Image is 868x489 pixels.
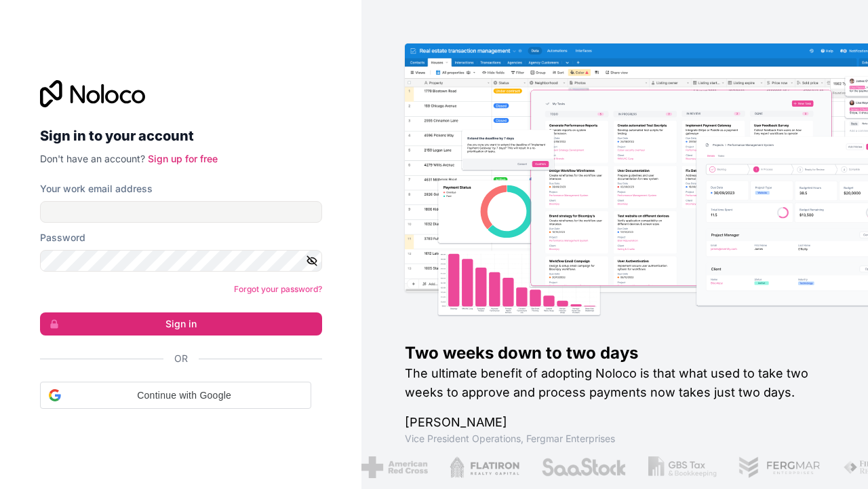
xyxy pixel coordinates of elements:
input: Password [40,250,322,272]
span: Or [174,352,188,365]
img: /assets/american-red-cross-BAupjrZR.png [361,456,427,478]
h1: Two weeks down to two days [405,342,825,364]
img: /assets/gbstax-C-GtDUiK.png [648,456,717,478]
h1: [PERSON_NAME] [405,413,825,432]
span: Don't have an account? [40,153,145,164]
h2: Sign in to your account [40,124,322,148]
img: /assets/saastock-C6Zbiodz.png [540,456,626,478]
img: /assets/fergmar-CudnrXN5.png [738,456,821,478]
h2: The ultimate benefit of adopting Noloco is that what used to take two weeks to approve and proces... [405,364,825,402]
label: Password [40,231,85,244]
a: Forgot your password? [234,284,322,294]
a: Sign up for free [148,153,218,164]
div: Continue with Google [40,382,311,409]
h1: Vice President Operations , Fergmar Enterprises [405,432,825,446]
span: Continue with Google [66,388,302,403]
input: Email address [40,201,322,223]
label: Your work email address [40,182,153,196]
img: /assets/flatiron-C8eUkumj.png [449,456,519,478]
button: Sign in [40,312,322,336]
